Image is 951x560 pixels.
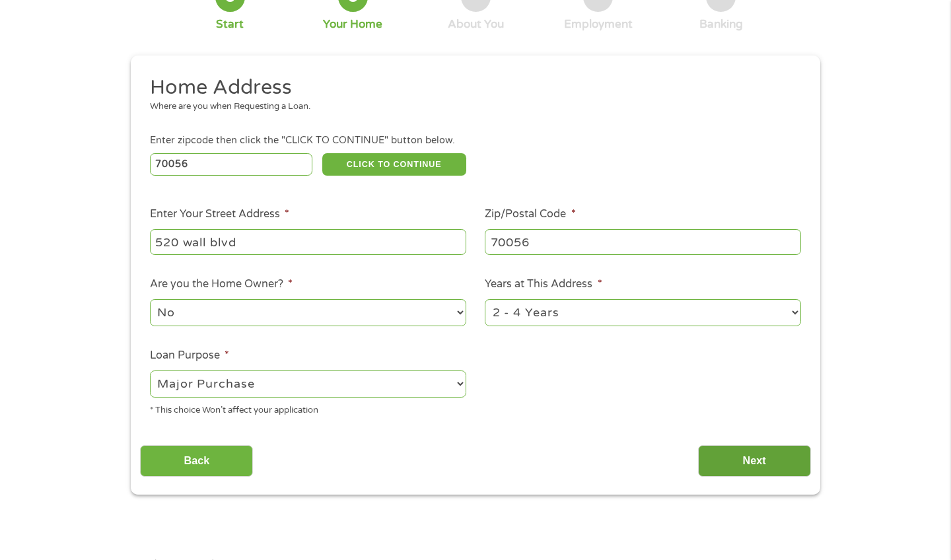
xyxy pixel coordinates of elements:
div: Start [216,17,244,32]
label: Zip/Postal Code [485,207,575,221]
input: Enter Zipcode (e.g 01510) [150,153,313,176]
input: Back [140,445,253,477]
label: Loan Purpose [150,349,229,363]
div: Your Home [323,17,382,32]
label: Years at This Address [485,277,602,291]
div: About You [448,17,504,32]
button: CLICK TO CONTINUE [322,153,466,176]
input: 1 Main Street [150,229,466,254]
label: Are you the Home Owner? [150,277,293,291]
div: * This choice Won’t affect your application [150,400,466,417]
div: Enter zipcode then click the "CLICK TO CONTINUE" button below. [150,133,801,148]
label: Enter Your Street Address [150,207,289,221]
div: Employment [564,17,633,32]
input: Next [698,445,811,477]
div: Banking [699,17,743,32]
h2: Home Address [150,75,792,101]
div: Where are you when Requesting a Loan. [150,100,792,114]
